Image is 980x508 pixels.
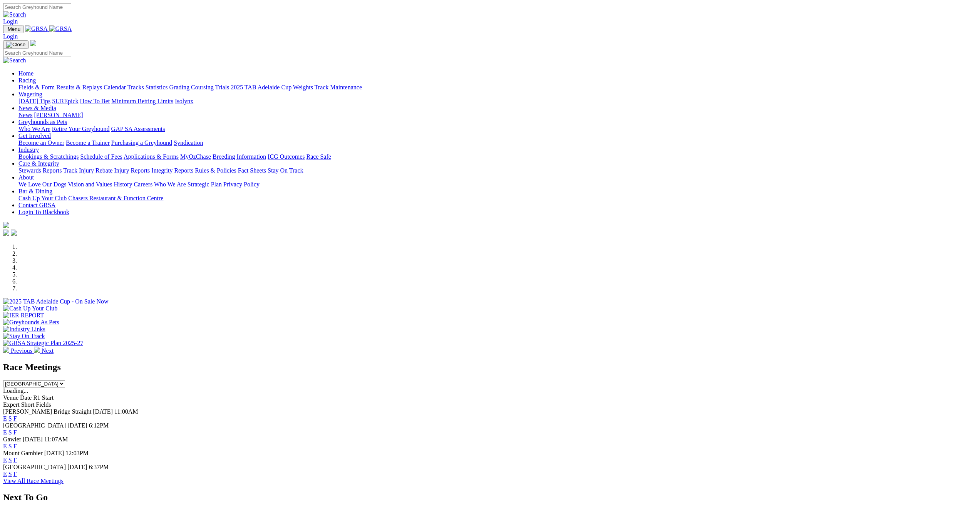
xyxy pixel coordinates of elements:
[42,347,54,354] span: Next
[315,84,362,91] a: Track Maintenance
[3,319,59,326] img: Greyhounds As Pets
[268,153,305,160] a: ICG Outcomes
[104,84,126,91] a: Calendar
[30,40,36,46] img: logo-grsa-white.png
[18,153,79,160] a: Bookings & Scratchings
[18,70,34,77] a: Home
[18,139,64,146] a: Become an Owner
[3,49,71,57] input: Search
[18,84,55,91] a: Fields & Form
[238,167,266,174] a: Fact Sheets
[18,167,977,174] div: Care & Integrity
[18,112,977,119] div: News & Media
[3,471,7,477] a: E
[3,312,44,319] img: IER REPORT
[3,436,21,443] span: Gawler
[20,394,32,401] span: Date
[3,443,7,449] a: E
[3,230,9,236] img: facebook.svg
[13,415,17,422] a: F
[306,153,331,160] a: Race Safe
[8,457,12,463] a: S
[6,42,25,48] img: Close
[3,326,45,333] img: Industry Links
[175,98,193,104] a: Isolynx
[18,160,59,167] a: Care & Integrity
[3,394,18,401] span: Venue
[68,181,112,188] a: Vision and Values
[23,436,43,443] span: [DATE]
[3,340,83,347] img: GRSA Strategic Plan 2025-27
[66,139,110,146] a: Become a Trainer
[89,464,109,470] span: 6:37PM
[3,57,26,64] img: Search
[268,167,303,174] a: Stay On Track
[3,333,45,340] img: Stay On Track
[127,84,144,91] a: Tracks
[18,98,50,104] a: [DATE] Tips
[18,98,977,105] div: Wagering
[67,464,87,470] span: [DATE]
[154,181,186,188] a: Who We Are
[34,112,83,118] a: [PERSON_NAME]
[25,25,48,32] img: GRSA
[195,167,236,174] a: Rules & Policies
[18,167,62,174] a: Stewards Reports
[3,347,9,353] img: chevron-left-pager-white.svg
[134,181,152,188] a: Careers
[18,126,50,132] a: Who We Are
[111,139,172,146] a: Purchasing a Greyhound
[44,436,68,443] span: 11:07AM
[146,84,168,91] a: Statistics
[215,84,229,91] a: Trials
[8,26,20,32] span: Menu
[18,174,34,181] a: About
[18,84,977,91] div: Racing
[18,112,32,118] a: News
[8,415,12,422] a: S
[21,401,35,408] span: Short
[3,478,64,484] a: View All Race Meetings
[18,132,51,139] a: Get Involved
[3,401,20,408] span: Expert
[3,347,34,354] a: Previous
[18,146,39,153] a: Industry
[80,98,110,104] a: How To Bet
[231,84,291,91] a: 2025 TAB Adelaide Cup
[8,471,12,477] a: S
[111,126,165,132] a: GAP SA Assessments
[3,298,109,305] img: 2025 TAB Adelaide Cup - On Sale Now
[18,126,977,132] div: Greyhounds as Pets
[13,471,17,477] a: F
[36,401,51,408] span: Fields
[3,429,7,436] a: E
[3,450,43,456] span: Mount Gambier
[188,181,222,188] a: Strategic Plan
[18,139,977,146] div: Get Involved
[3,457,7,463] a: E
[34,347,54,354] a: Next
[18,181,66,188] a: We Love Our Dogs
[93,408,113,415] span: [DATE]
[18,209,69,215] a: Login To Blackbook
[18,91,42,97] a: Wagering
[89,422,109,429] span: 6:12PM
[63,167,112,174] a: Track Injury Rebate
[3,25,23,33] button: Toggle navigation
[3,222,9,228] img: logo-grsa-white.png
[3,305,57,312] img: Cash Up Your Club
[3,408,91,415] span: [PERSON_NAME] Bridge Straight
[293,84,313,91] a: Weights
[3,3,71,11] input: Search
[3,415,7,422] a: E
[34,347,40,353] img: chevron-right-pager-white.svg
[114,408,138,415] span: 11:00AM
[3,40,28,49] button: Toggle navigation
[114,167,150,174] a: Injury Reports
[169,84,189,91] a: Grading
[18,181,977,188] div: About
[18,119,67,125] a: Greyhounds as Pets
[3,362,977,372] h2: Race Meetings
[13,443,17,449] a: F
[52,126,110,132] a: Retire Your Greyhound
